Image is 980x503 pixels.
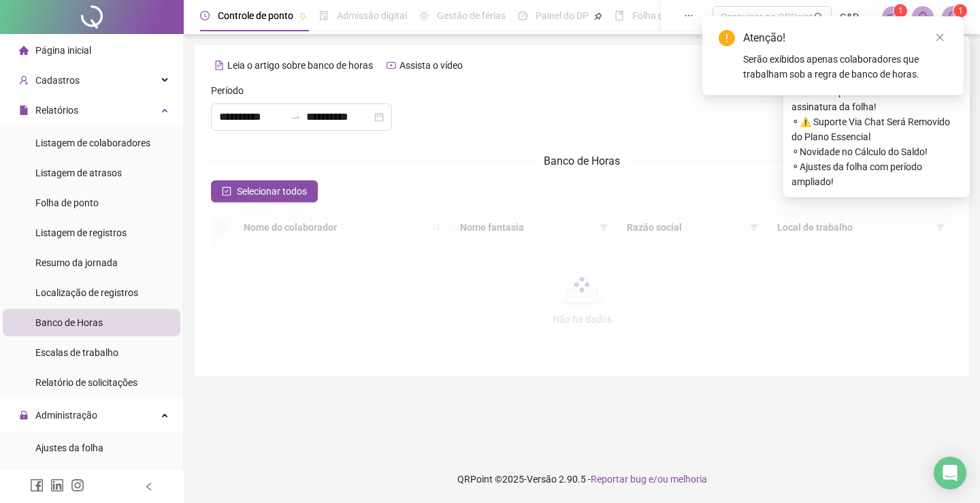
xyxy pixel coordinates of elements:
[290,112,301,123] span: to
[211,83,244,98] span: Período
[35,442,103,453] span: Ajustes da folha
[222,186,231,196] span: check-square
[934,457,966,489] div: Open Intercom Messenger
[684,11,693,20] span: ellipsis
[218,10,293,21] span: Controle de ponto
[791,159,962,189] span: ⚬ Ajustes da folha com período ampliado!
[399,60,463,71] span: Assista o vídeo
[227,60,373,71] span: Leia o artigo sobre banco de horas
[840,10,859,25] span: G&P
[337,10,407,21] span: Admissão digital
[419,11,429,20] span: sun
[35,45,91,56] span: Página inicial
[591,474,707,485] span: Reportar bug e/ou melhoria
[35,257,118,268] span: Resumo da jornada
[200,11,210,20] span: clock-circle
[19,410,29,420] span: lock
[319,11,329,20] span: file-done
[387,61,396,70] span: youtube
[719,30,735,46] span: exclamation-circle
[35,377,137,388] span: Relatório de solicitações
[743,52,947,82] div: Serão exibidos apenas colaboradores que trabalham sob a regra de banco de horas.
[50,478,64,492] span: linkedin
[594,12,602,20] span: pushpin
[791,114,962,144] span: ⚬ ⚠️ Suporte Via Chat Será Removido do Plano Essencial
[887,11,899,23] span: notification
[211,180,318,202] button: Selecionar todos
[953,4,967,18] sup: Atualize o seu contato no menu Meus Dados
[437,10,506,21] span: Gestão de férias
[958,6,963,16] span: 1
[35,347,118,358] span: Escalas de trabalho
[19,106,29,115] span: file
[527,474,557,485] span: Versão
[615,11,624,20] span: book
[518,11,527,20] span: dashboard
[536,10,589,21] span: Painel do DP
[71,478,84,492] span: instagram
[214,61,224,70] span: file-text
[544,155,620,167] span: Banco de Horas
[894,4,907,18] sup: 1
[632,10,719,21] span: Folha de pagamento
[35,75,80,86] span: Cadastros
[19,46,29,55] span: home
[898,6,903,16] span: 1
[943,7,963,27] img: 40480
[35,287,138,298] span: Localização de registros
[791,144,962,159] span: ⚬ Novidade no Cálculo do Saldo!
[184,455,980,503] footer: QRPoint © 2025 - 2.90.5 -
[35,137,150,148] span: Listagem de colaboradores
[743,30,947,46] div: Atenção!
[932,30,947,45] a: Close
[19,76,29,85] span: user-add
[917,11,929,23] span: bell
[35,227,127,238] span: Listagem de registros
[144,482,154,491] span: left
[35,105,78,116] span: Relatórios
[35,167,122,178] span: Listagem de atrasos
[290,112,301,123] span: swap-right
[35,317,103,328] span: Banco de Horas
[237,184,307,199] span: Selecionar todos
[35,197,99,208] span: Folha de ponto
[814,12,824,22] span: search
[935,33,945,42] span: close
[35,410,97,421] span: Administração
[299,12,307,20] span: pushpin
[30,478,44,492] span: facebook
